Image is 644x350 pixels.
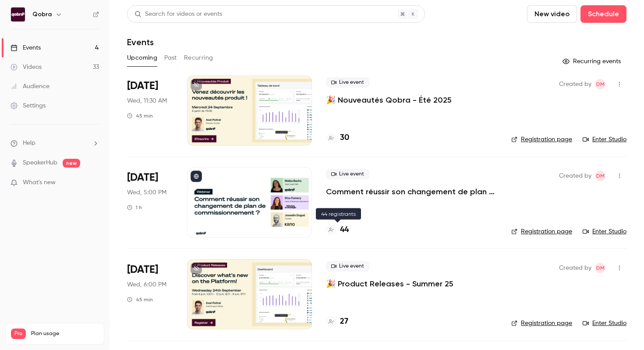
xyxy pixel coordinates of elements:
button: Upcoming [127,51,157,65]
span: DM [596,171,605,181]
a: Comment réussir son changement de plan de commissionnement ? [326,186,497,197]
div: Sep 24 Wed, 11:30 AM (Europe/Paris) [127,75,173,146]
h4: 30 [340,132,349,144]
div: Sep 24 Wed, 6:00 PM (Europe/Paris) [127,259,173,329]
span: Live event [326,261,369,271]
img: Qobra [11,7,25,21]
a: Enter Studio [583,319,626,328]
span: Pro [11,329,26,339]
span: new [63,159,80,168]
span: Dylan Manceau [595,79,605,89]
div: Settings [11,101,46,110]
span: Live event [326,77,369,88]
span: DM [596,79,605,89]
h4: 27 [340,316,348,328]
h4: 44 [340,224,349,236]
span: Created by [559,263,591,273]
a: 🎉 Nouveautés Qobra - Été 2025 [326,95,452,105]
span: Help [23,139,35,148]
h1: Events [127,37,154,47]
span: [DATE] [127,79,158,93]
iframe: Noticeable Trigger [88,179,99,187]
div: Events [11,43,41,52]
button: New video [527,5,577,23]
div: Videos [11,63,42,71]
span: Plan usage [31,330,99,337]
button: Recurring events [559,54,626,68]
div: 1 h [127,204,142,211]
div: 45 min [127,112,153,119]
a: Registration page [511,319,572,328]
a: Registration page [511,227,572,236]
span: Created by [559,171,591,181]
span: Wed, 5:00 PM [127,188,166,197]
li: help-dropdown-opener [11,139,99,148]
a: Enter Studio [583,135,626,144]
a: 27 [326,316,348,328]
span: Dylan Manceau [595,171,605,181]
button: Schedule [580,5,626,23]
button: Past [164,51,177,65]
a: Registration page [511,135,572,144]
span: Wed, 11:30 AM [127,96,167,105]
span: Live event [326,169,369,179]
span: [DATE] [127,171,158,185]
div: 45 min [127,296,153,303]
span: [DATE] [127,263,158,277]
a: Enter Studio [583,227,626,236]
span: Created by [559,79,591,89]
span: Wed, 6:00 PM [127,280,166,289]
button: Recurring [184,51,213,65]
h6: Qobra [32,10,52,19]
div: Audience [11,82,50,91]
a: 44 [326,224,349,236]
span: DM [596,263,605,273]
div: Search for videos or events [134,10,222,19]
div: Sep 24 Wed, 5:00 PM (Europe/Paris) [127,167,173,237]
a: 30 [326,132,349,144]
a: 🎉 Product Releases - Summer 25 [326,279,453,289]
a: SpeakerHub [23,158,57,168]
span: Dylan Manceau [595,263,605,273]
span: What's new [23,178,56,187]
